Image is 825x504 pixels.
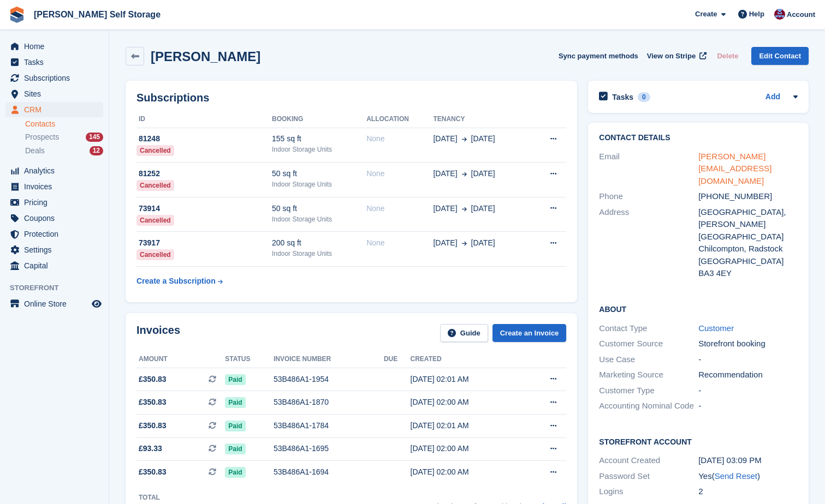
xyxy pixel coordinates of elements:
[10,283,109,293] span: Storefront
[698,400,798,412] div: -
[599,454,698,467] div: Account Created
[136,271,223,291] a: Create a Subscription
[698,353,798,366] div: -
[24,226,90,242] span: Protection
[5,55,103,70] a: menu
[136,237,272,249] div: 73917
[272,168,366,179] div: 50 sq ft
[713,47,743,65] button: Delete
[24,102,90,117] span: CRM
[225,397,245,408] span: Paid
[695,9,717,20] span: Create
[5,39,103,54] a: menu
[274,397,384,408] div: 53B486A1-1870
[272,237,366,249] div: 200 sq ft
[136,133,272,145] div: 81248
[5,258,103,273] a: menu
[136,275,216,287] div: Create a Subscription
[698,470,798,483] div: Yes
[5,211,103,226] a: menu
[29,5,165,23] a: [PERSON_NAME] Self Storage
[612,92,633,102] h2: Tasks
[136,92,566,104] h2: Subscriptions
[24,39,90,54] span: Home
[599,190,698,203] div: Phone
[411,397,523,408] div: [DATE] 02:00 AM
[5,102,103,117] a: menu
[638,92,650,102] div: 0
[5,226,103,242] a: menu
[411,420,523,431] div: [DATE] 02:01 AM
[136,111,272,128] th: ID
[24,55,90,70] span: Tasks
[366,168,433,179] div: None
[24,296,90,311] span: Online Store
[471,168,495,179] span: [DATE]
[698,338,798,350] div: Storefront booking
[25,146,45,156] span: Deals
[384,351,411,368] th: Due
[599,369,698,381] div: Marketing Source
[136,324,180,342] h2: Invoices
[433,203,457,214] span: [DATE]
[139,374,167,385] span: £350.83
[698,243,798,255] div: Chilcompton, Radstock
[471,133,495,145] span: [DATE]
[24,258,90,273] span: Capital
[5,242,103,257] a: menu
[5,296,103,311] a: menu
[559,47,638,65] button: Sync payment methods
[647,51,696,62] span: View on Stripe
[24,70,90,86] span: Subscriptions
[433,168,457,179] span: [DATE]
[24,179,90,194] span: Invoices
[599,470,698,483] div: Password Set
[5,70,103,86] a: menu
[411,374,523,385] div: [DATE] 02:01 AM
[471,237,495,249] span: [DATE]
[5,179,103,194] a: menu
[749,9,764,20] span: Help
[698,255,798,268] div: [GEOGRAPHIC_DATA]
[225,421,245,431] span: Paid
[599,322,698,335] div: Contact Type
[136,203,272,214] div: 73914
[698,485,798,498] div: 2
[139,420,167,431] span: £350.83
[25,145,103,157] a: Deals 12
[599,303,798,314] h2: About
[139,466,167,478] span: £350.83
[698,206,798,243] div: [GEOGRAPHIC_DATA], [PERSON_NAME][GEOGRAPHIC_DATA]
[139,397,167,408] span: £350.83
[774,9,785,20] img: Tracy Bailey
[139,493,173,502] div: Total
[24,163,90,178] span: Analytics
[90,146,103,155] div: 12
[274,374,384,385] div: 53B486A1-1954
[5,86,103,101] a: menu
[151,49,260,64] h2: [PERSON_NAME]
[272,133,366,145] div: 155 sq ft
[698,454,798,467] div: [DATE] 03:09 PM
[366,203,433,214] div: None
[272,214,366,224] div: Indoor Storage Units
[225,374,245,385] span: Paid
[751,47,809,65] a: Edit Contact
[471,203,495,214] span: [DATE]
[272,203,366,214] div: 50 sq ft
[25,119,103,129] a: Contacts
[24,195,90,210] span: Pricing
[698,385,798,397] div: -
[136,249,174,260] div: Cancelled
[86,133,103,142] div: 145
[433,237,457,249] span: [DATE]
[599,338,698,350] div: Customer Source
[599,385,698,397] div: Customer Type
[433,133,457,145] span: [DATE]
[25,132,59,142] span: Prospects
[411,443,523,454] div: [DATE] 02:00 AM
[225,467,245,478] span: Paid
[698,323,734,333] a: Customer
[225,443,245,454] span: Paid
[24,242,90,257] span: Settings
